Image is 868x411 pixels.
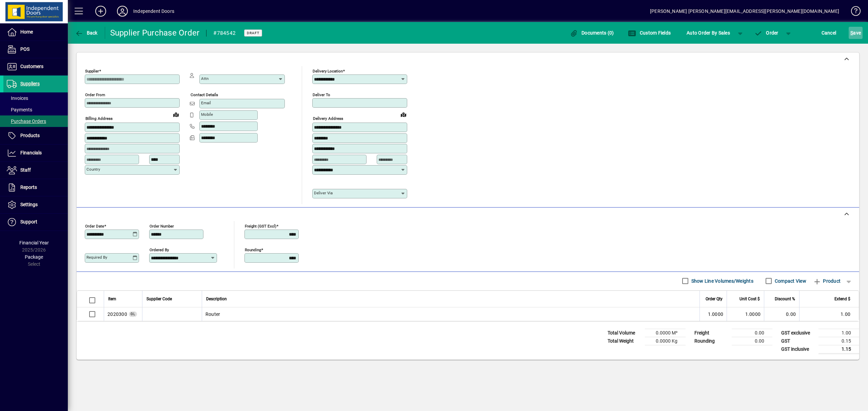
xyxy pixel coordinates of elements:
[19,240,49,245] span: Financial Year
[3,162,68,179] a: Staff
[75,30,98,36] span: Back
[131,312,135,316] span: GL
[3,58,68,75] a: Customers
[20,81,40,86] span: Suppliers
[7,107,32,112] span: Payments
[834,295,850,303] span: Extend $
[706,295,723,303] span: Order Qty
[398,109,409,120] a: View on map
[20,46,29,52] span: POS
[20,167,31,173] span: Staff
[683,27,733,39] button: Auto Order By Sales
[150,247,169,252] mat-label: Ordered by
[25,254,43,260] span: Package
[3,145,68,161] a: Financials
[3,104,68,115] a: Payments
[820,27,838,39] button: Cancel
[690,278,753,284] label: Show Line Volumes/Weights
[3,115,68,127] a: Purchase Orders
[85,223,104,228] mat-label: Order date
[3,41,68,58] a: POS
[68,27,105,39] app-page-header-button: Back
[570,30,614,36] span: Documents (0)
[751,27,782,39] button: Order
[7,95,28,101] span: Invoices
[86,255,107,260] mat-label: Required by
[699,307,727,321] td: 1.0000
[650,6,839,17] div: [PERSON_NAME] [PERSON_NAME][EMAIL_ADDRESS][PERSON_NAME][DOMAIN_NAME]
[20,185,37,190] span: Reports
[85,69,99,73] mat-label: Supplier
[849,27,863,39] button: Save
[568,27,616,39] button: Documents (0)
[778,329,818,337] td: GST exclusive
[628,30,671,36] span: Custom Fields
[20,150,42,155] span: Financials
[3,214,68,231] a: Support
[90,5,112,17] button: Add
[20,29,33,35] span: Home
[604,329,645,337] td: Total Volume
[778,337,818,345] td: GST
[691,337,732,345] td: Rounding
[645,337,686,345] td: 0.0000 Kg
[778,345,818,353] td: GST inclusive
[764,307,799,321] td: 0.00
[850,30,853,36] span: S
[314,191,333,195] mat-label: Deliver via
[205,311,220,318] span: Router
[810,275,844,287] button: Product
[3,179,68,196] a: Reports
[201,112,213,117] mat-label: Mobile
[20,133,40,138] span: Products
[850,27,861,38] span: ave
[818,345,859,353] td: 1.15
[732,329,772,337] td: 0.00
[645,329,686,337] td: 0.0000 M³
[108,295,116,303] span: Item
[775,295,795,303] span: Discount %
[213,28,236,39] div: #784542
[20,64,43,69] span: Customers
[245,223,276,228] mat-label: Freight (GST excl)
[313,92,330,97] mat-label: Deliver To
[727,307,764,321] td: 1.0000
[247,31,259,35] span: Draft
[739,295,760,303] span: Unit Cost $
[171,109,181,120] a: View on map
[245,247,261,252] mat-label: Rounding
[112,5,133,17] button: Profile
[73,27,99,39] button: Back
[3,196,68,213] a: Settings
[813,276,841,286] span: Product
[146,295,172,303] span: Supplier Code
[626,27,672,39] button: Custom Fields
[86,167,100,172] mat-label: Country
[754,30,778,36] span: Order
[687,27,730,38] span: Auto Order By Sales
[201,76,209,81] mat-label: Attn
[150,223,174,228] mat-label: Order number
[7,118,46,124] span: Purchase Orders
[20,202,38,207] span: Settings
[107,311,127,318] span: Factory Tools & Equip < $1k
[846,1,860,23] a: Knowledge Base
[206,295,227,303] span: Description
[604,337,645,345] td: Total Weight
[691,329,732,337] td: Freight
[773,278,806,284] label: Compact View
[3,24,68,41] a: Home
[20,219,37,224] span: Support
[818,337,859,345] td: 0.15
[85,92,105,97] mat-label: Order from
[818,329,859,337] td: 1.00
[3,127,68,144] a: Products
[110,27,200,38] div: Supplier Purchase Order
[3,92,68,104] a: Invoices
[201,101,211,105] mat-label: Email
[822,27,836,38] span: Cancel
[799,307,859,321] td: 1.00
[133,6,174,17] div: Independent Doors
[313,69,343,73] mat-label: Delivery Location
[732,337,772,345] td: 0.00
